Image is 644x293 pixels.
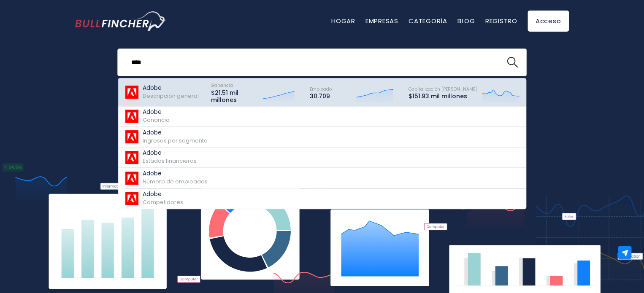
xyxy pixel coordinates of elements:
a: Blog [457,16,475,25]
font: Adobe [143,148,162,157]
font: Adobe [143,108,162,116]
a: Empresas [365,16,398,25]
a: Registro [485,16,517,25]
font: $151.93 mil millones [409,92,467,100]
font: $21.51 mil millones [211,89,238,104]
font: Estados financieros [143,157,197,165]
a: Adobe Ingresos por segmento [118,127,526,148]
font: Ganancia [211,82,233,89]
a: Acceso [528,11,569,32]
a: Adobe Número de empleados [118,168,526,188]
font: Adobe [143,169,162,177]
font: Adobe [143,190,162,198]
a: Adobe Estados financieros [118,147,526,168]
font: Capitalización [PERSON_NAME] [409,86,477,92]
a: Adobe Competidores [118,188,526,209]
a: Ir a la página de inicio [75,11,166,31]
font: Adobe [143,128,162,137]
font: Acceso [536,16,561,25]
font: 30.709 [310,92,330,100]
font: Adobe [143,83,162,92]
a: Categoría [409,16,447,25]
a: Hogar [331,16,355,25]
img: Logotipo de Bullfincher [75,11,166,31]
font: Competidores [143,198,183,206]
font: Número de empleados [143,177,208,185]
a: Adobe Ganancia [118,106,526,127]
font: Descripción general [143,92,199,100]
a: Adobe Descripción general Ganancia $21.51 mil millones Empleado 30.709 Capitalización [PERSON_NAM... [118,78,526,106]
img: icono de búsqueda [507,57,518,68]
font: Empleado [310,86,332,92]
font: Ingresos por segmento [143,137,208,145]
font: Ganancia [143,116,170,124]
